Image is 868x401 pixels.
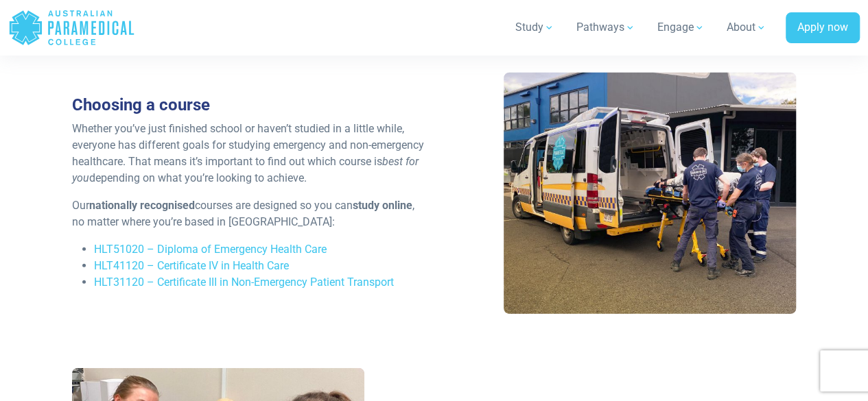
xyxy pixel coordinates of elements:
a: Apply now [786,12,860,44]
a: Pathways [568,8,644,47]
strong: online [382,199,412,212]
em: best for you [72,155,419,184]
a: Australian Paramedical College [8,5,135,50]
a: HLT31120 – Certificate III in Non-Emergency Patient Transport [94,276,394,289]
a: HLT41120 – Certificate IV in Health Care [94,259,289,272]
a: Engage [649,8,713,47]
strong: study [353,199,379,212]
p: Whether you’ve just finished school or haven’t studied in a little while, everyone has different ... [72,121,425,186]
a: Study [507,8,563,47]
a: About [718,8,775,47]
strong: nationally recognised [89,199,195,212]
p: Our courses are designed so you can , no matter where you’re based in [GEOGRAPHIC_DATA]: [72,197,425,230]
h3: Choosing a course [72,95,425,115]
a: HLT51020 – Diploma of Emergency Health Care [94,243,327,256]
